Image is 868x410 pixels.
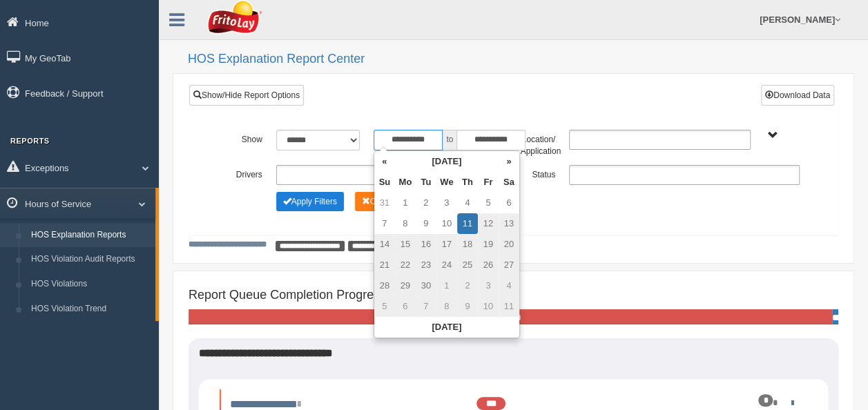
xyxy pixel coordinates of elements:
[436,172,457,193] th: We
[478,275,499,296] td: 3
[220,165,269,182] label: Drivers
[416,234,436,255] td: 16
[374,234,395,255] td: 14
[457,234,478,255] td: 18
[436,213,457,234] td: 10
[478,193,499,213] td: 5
[478,213,499,234] td: 12
[499,275,519,296] td: 4
[416,213,436,234] td: 9
[25,272,155,297] a: HOS Violations
[436,234,457,255] td: 17
[499,234,519,255] td: 20
[374,275,395,296] td: 28
[355,192,422,211] button: Change Filter Options
[457,193,478,213] td: 4
[499,151,519,172] th: »
[416,172,436,193] th: Tu
[395,151,499,172] th: [DATE]
[395,193,416,213] td: 1
[189,289,838,302] h4: Report Queue Completion Progress:
[395,296,416,317] td: 6
[499,193,519,213] td: 6
[513,165,562,182] label: Status
[478,234,499,255] td: 19
[436,255,457,275] td: 24
[513,130,562,158] label: Location/ Application
[374,317,519,338] th: [DATE]
[478,172,499,193] th: Fr
[395,213,416,234] td: 8
[436,193,457,213] td: 3
[25,223,155,248] a: HOS Explanation Reports
[761,85,834,106] button: Download Data
[189,85,304,106] a: Show/Hide Report Options
[374,172,395,193] th: Su
[395,172,416,193] th: Mo
[416,193,436,213] td: 2
[276,192,344,211] button: Change Filter Options
[374,255,395,275] td: 21
[478,255,499,275] td: 26
[457,172,478,193] th: Th
[374,213,395,234] td: 7
[443,130,456,150] span: to
[416,275,436,296] td: 30
[457,275,478,296] td: 2
[25,247,155,272] a: HOS Violation Audit Reports
[457,296,478,317] td: 9
[395,234,416,255] td: 15
[436,275,457,296] td: 1
[457,255,478,275] td: 25
[374,151,395,172] th: «
[188,52,854,66] h2: HOS Explanation Report Center
[416,255,436,275] td: 23
[436,296,457,317] td: 8
[220,130,269,146] label: Show
[395,275,416,296] td: 29
[374,193,395,213] td: 31
[499,255,519,275] td: 27
[374,296,395,317] td: 5
[25,297,155,322] a: HOS Violation Trend
[395,255,416,275] td: 22
[499,172,519,193] th: Sa
[457,213,478,234] td: 11
[416,296,436,317] td: 7
[499,213,519,234] td: 13
[499,296,519,317] td: 11
[478,296,499,317] td: 10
